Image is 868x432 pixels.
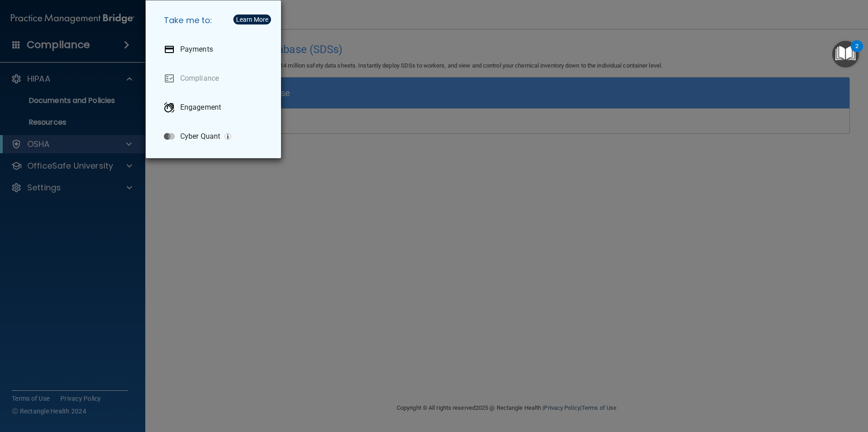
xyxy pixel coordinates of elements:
p: Engagement [180,103,221,112]
button: Open Resource Center, 2 new notifications [832,41,859,68]
button: Learn More [233,15,271,24]
a: Payments [157,37,274,62]
p: Payments [180,45,213,54]
iframe: Drift Widget Chat Controller [711,368,857,404]
a: Compliance [157,66,274,91]
div: Learn More [236,16,268,23]
div: 2 [855,46,858,58]
a: Cyber Quant [157,124,274,149]
a: Engagement [157,95,274,120]
h5: Take me to: [157,8,274,33]
p: Cyber Quant [180,132,220,141]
